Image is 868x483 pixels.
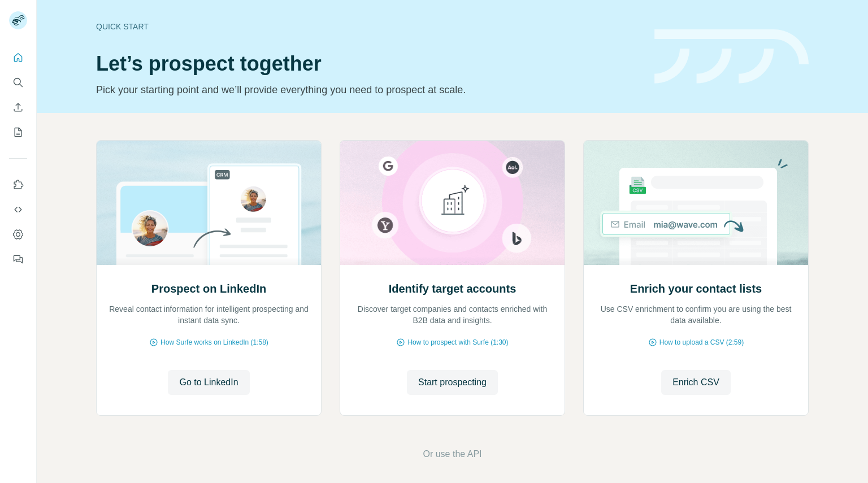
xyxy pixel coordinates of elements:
[418,376,487,389] span: Start prospecting
[9,224,27,245] button: Dashboard
[340,141,565,265] img: Identify target accounts
[108,303,310,326] p: Reveal contact information for intelligent prospecting and instant data sync.
[168,370,249,395] button: Go to LinkedIn
[407,337,508,347] span: How to prospect with Surfe (1:30)
[151,281,266,297] h2: Prospect on LinkedIn
[661,370,731,395] button: Enrich CSV
[9,249,27,269] button: Feedback
[672,376,719,389] span: Enrich CSV
[96,53,641,75] h1: Let’s prospect together
[595,303,797,326] p: Use CSV enrichment to confirm you are using the best data available.
[96,141,322,265] img: Prospect on LinkedIn
[96,82,641,98] p: Pick your starting point and we’ll provide everything you need to prospect at scale.
[9,47,27,68] button: Quick start
[9,72,27,93] button: Search
[583,141,809,265] img: Enrich your contact lists
[389,281,517,297] h2: Identify target accounts
[630,281,762,297] h2: Enrich your contact lists
[423,447,481,461] button: Or use the API
[9,122,27,142] button: My lists
[179,376,238,389] span: Go to LinkedIn
[407,370,498,395] button: Start prospecting
[659,337,744,347] span: How to upload a CSV (2:59)
[9,199,27,220] button: Use Surfe API
[160,337,268,347] span: How Surfe works on LinkedIn (1:58)
[351,303,553,326] p: Discover target companies and contacts enriched with B2B data and insights.
[9,97,27,118] button: Enrich CSV
[9,175,27,195] button: Use Surfe on LinkedIn
[96,21,641,32] div: Quick start
[654,29,809,84] img: banner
